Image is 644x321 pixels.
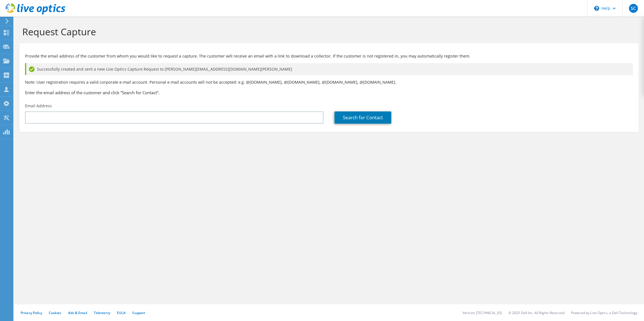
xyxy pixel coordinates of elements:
p: Provide the email address of the customer from whom you would like to request a capture. The cust... [25,53,633,59]
li: Powered by Live Optics, a Dell Technology [571,310,637,315]
span: Successfully created and sent a new Live Optics Capture Request to [PERSON_NAME][EMAIL_ADDRESS][D... [37,66,292,72]
a: Search for Contact [335,111,391,124]
a: Privacy Policy [21,310,42,315]
a: Support [132,310,145,315]
h1: Request Capture [22,26,633,38]
li: Version: [TECHNICAL_ID] [463,310,502,315]
a: Telemetry [94,310,110,315]
a: EULA [117,310,126,315]
h3: Enter the email address of the customer and click “Search for Contact”. [25,89,633,96]
li: © 2025 Dell Inc. All Rights Reserved [508,310,564,315]
span: SC [629,4,638,13]
a: Cookies [49,310,62,315]
label: Email Address [25,103,52,109]
p: Note: User registration requires a valid corporate e-mail account. Personal e-mail accounts will ... [25,79,633,85]
svg: \n [594,6,599,11]
a: Ads & Email [68,310,87,315]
